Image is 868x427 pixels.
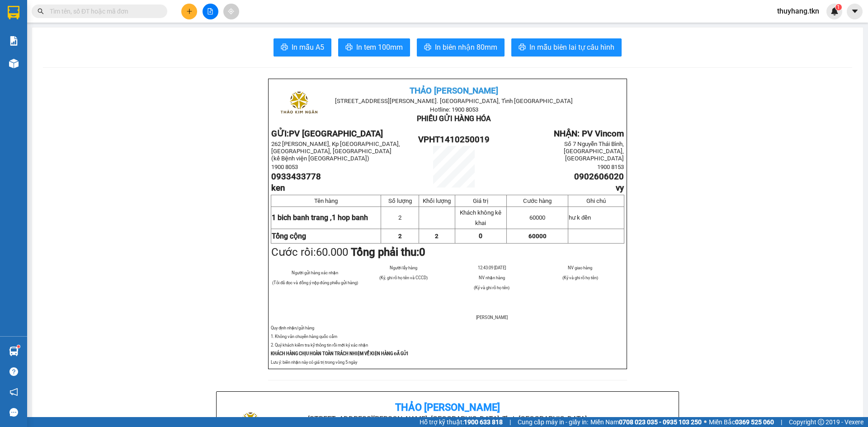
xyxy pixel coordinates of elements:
[207,8,213,14] span: file-add
[9,36,19,46] img: solution-icon
[271,164,298,170] span: 1900 8053
[272,280,358,285] span: (Tôi đã đọc và đồng ý nộp đúng phiếu gửi hàng)
[418,135,490,145] span: VPHT1410250019
[351,246,425,258] strong: Tổng phải thu:
[474,285,509,290] span: (Ký và ghi rõ họ tên)
[9,347,19,356] img: warehouse-icon
[518,417,588,427] span: Cung cấp máy in - giấy in:
[271,183,285,193] span: ken
[704,420,707,424] span: ⚪️
[586,197,606,204] span: Ghi chú
[292,270,338,275] span: Người gửi hàng xác nhận
[281,43,288,52] span: printer
[569,214,591,221] span: hư k đền
[837,4,840,10] span: 1
[38,8,44,14] span: search
[464,418,503,426] strong: 1900 633 818
[460,209,501,226] span: Khách không kê khai
[420,417,503,427] span: Hỗ trợ kỹ thuật:
[314,197,338,204] span: Tên hàng
[616,183,624,193] span: vy
[50,6,156,16] input: Tìm tên, số ĐT hoặc mã đơn
[271,141,400,162] span: 262 [PERSON_NAME], Kp [GEOGRAPHIC_DATA], [GEOGRAPHIC_DATA], [GEOGRAPHIC_DATA] (kế Bệnh viện [GEOG...
[410,86,498,96] span: THẢO [PERSON_NAME]
[379,275,428,280] span: (Ký, ghi rõ họ tên và CCCD)
[574,172,624,182] span: 0902606020
[335,98,573,104] span: [STREET_ADDRESS][PERSON_NAME]. [GEOGRAPHIC_DATA], Tỉnh [GEOGRAPHIC_DATA]
[390,265,417,270] span: Người lấy hàng
[417,114,491,123] span: PHIẾU GỬI HÀNG HÓA
[511,38,622,56] button: printerIn mẫu biên lai tự cấu hình
[597,164,624,170] span: 1900 8153
[529,214,545,221] span: 60000
[619,418,702,426] strong: 0708 023 035 - 0935 103 250
[476,315,508,320] span: [PERSON_NAME]
[735,418,774,426] strong: 0369 525 060
[529,42,614,53] span: In mẫu biên lai tự cấu hình
[847,4,863,19] button: caret-down
[301,413,594,425] li: [STREET_ADDRESS][PERSON_NAME]. [GEOGRAPHIC_DATA], Tỉnh [GEOGRAPHIC_DATA]
[228,8,234,14] span: aim
[272,232,306,240] strong: Tổng cộng
[17,345,20,348] sup: 1
[709,417,774,427] span: Miền Bắc
[781,417,782,427] span: |
[423,197,451,204] span: Khối lượng
[830,7,839,15] img: icon-new-feature
[9,367,18,376] span: question-circle
[479,232,482,239] span: 0
[435,233,439,239] span: 2
[272,213,368,222] span: 1 bich banh trang ,1 hop banh
[9,59,19,68] img: warehouse-icon
[568,265,592,270] span: NV giao hàng
[509,417,511,427] span: |
[289,129,383,139] span: PV [GEOGRAPHIC_DATA]
[274,38,331,56] button: printerIn mẫu A5
[356,42,403,53] span: In tem 100mm
[479,275,505,280] span: NV nhận hàng
[271,129,383,139] strong: GỬI:
[292,42,324,53] span: In mẫu A5
[564,141,624,162] span: Số 7 Nguyễn Thái Bình, [GEOGRAPHIC_DATA], [GEOGRAPHIC_DATA]
[271,325,314,330] span: Quy định nhận/gửi hàng
[554,129,624,139] span: NHẬN: PV Vincom
[562,275,598,280] span: (Ký và ghi rõ họ tên)
[395,402,500,413] b: Thảo [PERSON_NAME]
[271,334,337,339] span: 1. Không vân chuyển hàng quốc cấm
[398,233,402,239] span: 2
[9,408,18,417] span: message
[181,4,197,19] button: plus
[271,351,408,356] strong: KHÁCH HÀNG CHỊU HOÀN TOÀN TRÁCH NHIỆM VỀ KIỆN HÀNG ĐÃ GỬI
[271,246,425,258] span: Cước rồi:
[419,246,425,258] span: 0
[478,265,506,270] span: 12:43:09 [DATE]
[8,6,19,19] img: logo-vxr
[835,4,842,10] sup: 1
[523,197,552,204] span: Cước hàng
[223,4,239,19] button: aim
[424,43,431,52] span: printer
[271,360,357,365] span: Lưu ý: biên nhận này có giá trị trong vòng 5 ngày
[271,172,321,182] span: 0933433778
[851,7,859,15] span: caret-down
[430,106,478,113] span: Hotline: 1900 8053
[473,197,488,204] span: Giá trị
[519,43,526,52] span: printer
[316,246,348,258] span: 60.000
[435,42,497,53] span: In biên nhận 80mm
[345,43,353,52] span: printer
[186,8,193,14] span: plus
[338,38,410,56] button: printerIn tem 100mm
[9,388,18,396] span: notification
[590,417,702,427] span: Miền Nam
[271,343,368,347] span: 2. Quý khách kiểm tra kỹ thông tin rồi mới ký xác nhận
[398,214,401,221] span: 2
[203,4,218,19] button: file-add
[417,38,505,56] button: printerIn biên nhận 80mm
[528,233,547,239] span: 60000
[770,5,826,17] span: thuyhang.tkn
[818,419,824,425] span: copyright
[388,197,412,204] span: Số lượng
[276,82,321,127] img: logo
